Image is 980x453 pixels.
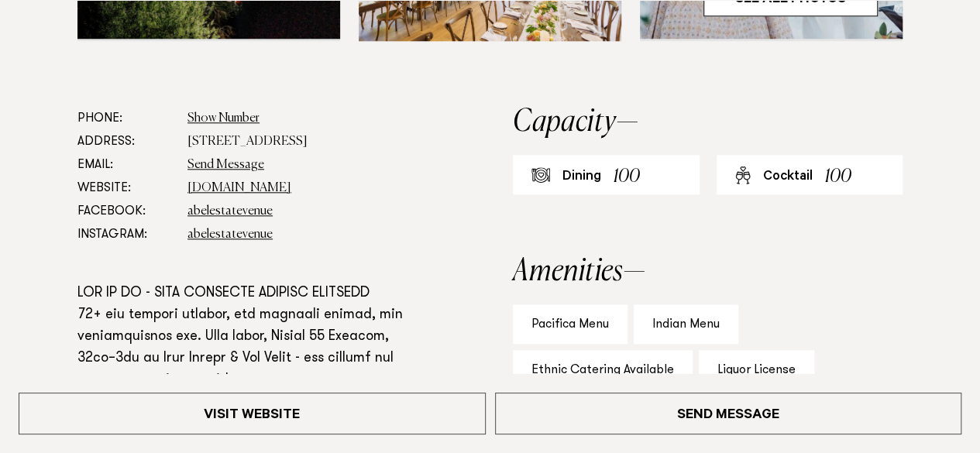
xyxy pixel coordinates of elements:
div: Cocktail [763,168,813,187]
dt: Email: [77,153,175,177]
div: Pacifica Menu [513,304,628,344]
div: 100 [614,163,640,191]
dt: Facebook: [77,200,175,223]
div: 100 [825,163,851,191]
dt: Website: [77,177,175,200]
h2: Capacity [513,107,903,138]
a: Send Message [495,393,962,434]
h2: Amenities [513,256,903,287]
a: [DOMAIN_NAME] [187,182,291,194]
a: Send Message [187,159,264,171]
a: Show Number [187,112,260,125]
a: abelestatevenue [187,228,273,241]
a: abelestatevenue [187,205,273,218]
div: Indian Menu [634,304,738,344]
div: Dining [562,168,601,187]
dt: Phone: [77,107,175,130]
dt: Address: [77,130,175,153]
dd: [STREET_ADDRESS] [187,130,413,153]
a: Visit Website [19,393,486,434]
div: Liquor License [699,350,814,390]
dt: Instagram: [77,223,175,246]
div: Ethnic Catering Available [513,350,693,390]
